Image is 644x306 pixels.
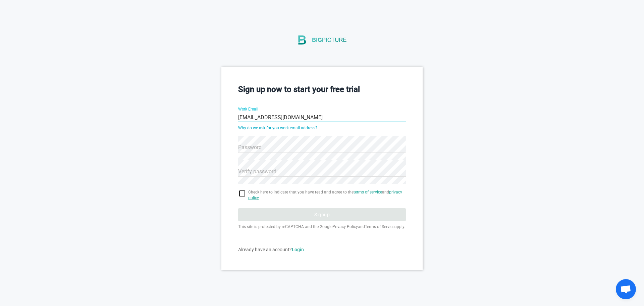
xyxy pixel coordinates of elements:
[332,224,358,229] a: Privacy Policy
[616,279,636,299] a: Open chat
[238,246,406,253] div: Already have an account?
[238,84,406,95] h3: Sign up now to start your free trial
[292,247,304,252] a: Login
[238,126,317,130] a: Why do we ask for you work email address?
[365,224,394,229] a: Terms of Service
[248,189,406,201] span: Check here to indicate that you have read and agree to the and
[297,26,347,54] img: BigPicture
[238,224,406,230] p: This site is protected by reCAPTCHA and the Google and apply.
[238,208,406,221] button: Signup
[354,190,382,194] a: terms of service
[248,190,402,200] a: privacy policy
